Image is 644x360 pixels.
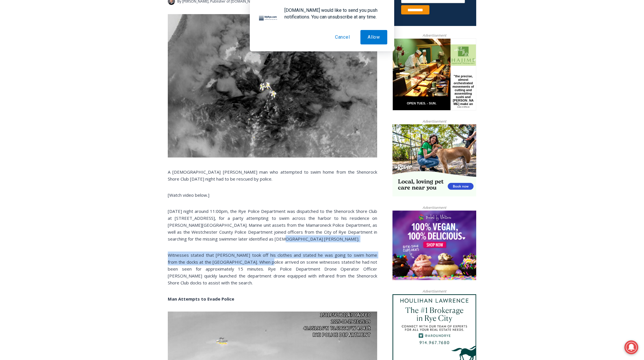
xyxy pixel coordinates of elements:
[417,119,452,124] span: Advertisement
[176,6,201,22] h4: Book [PERSON_NAME]'s Good Humor for Your Event
[38,10,143,16] div: Birthdays, Graduations, Any Private Event
[417,205,452,210] span: Advertisement
[168,192,377,198] p: [Watch video below.]
[146,0,273,56] div: "[PERSON_NAME] and I covered the [DATE] Parade, which was a really eye opening experience as I ha...
[59,36,82,69] div: "the precise, almost orchestrated movements of cutting and assembling sushi and [PERSON_NAME] mak...
[0,58,58,72] a: Open Tues. - Sun. [PHONE_NUMBER]
[168,208,377,242] p: [DATE] night around 11:00pm, the Rye Police Department was dispatched to the Shenorock Shore Club...
[257,7,280,30] img: notification icon
[168,168,377,182] p: A [DEMOGRAPHIC_DATA] [PERSON_NAME] man who attempted to swim home from the Shenorock Shore Club [...
[392,211,476,280] img: Baked by Melissa
[168,14,377,157] img: (PHOTO: Rye Police rescued 51 year old Rye resident Kenneth Niejadlik after he attempted to "swim...
[417,288,452,294] span: Advertisement
[280,7,387,20] div: [DOMAIN_NAME] would like to send you push notifications. You can unsubscribe at any time.
[172,2,209,26] a: Book [PERSON_NAME]'s Good Humor for Your Event
[168,296,234,302] strong: Man Attempts to Evade Police
[328,30,357,44] button: Cancel
[2,59,57,81] span: Open Tues. - Sun. [PHONE_NUMBER]
[139,56,280,72] a: Intern @ [DOMAIN_NAME]
[168,252,377,286] p: Witnesses stated that [PERSON_NAME] took off his clothes and stated he was going to swim home fro...
[151,57,268,70] span: Intern @ [DOMAIN_NAME]
[360,30,387,44] button: Allow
